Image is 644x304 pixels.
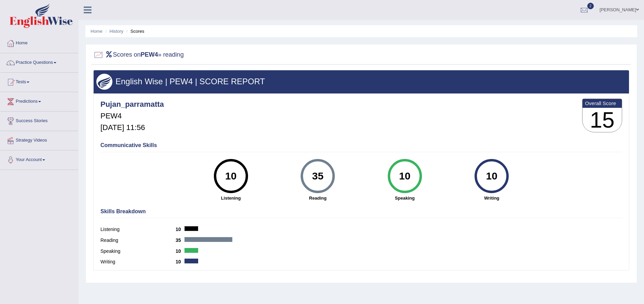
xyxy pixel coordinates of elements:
h3: 15 [583,108,622,132]
strong: Writing [452,195,532,201]
div: 35 [305,162,330,190]
label: Listening [100,226,176,233]
a: Practice Questions [0,53,78,70]
h4: Communicative Skills [100,142,622,148]
a: Strategy Videos [0,131,78,148]
a: Home [91,29,102,34]
strong: Speaking [365,195,445,201]
h5: [DATE] 11:56 [100,124,164,132]
a: Home [0,34,78,51]
div: 10 [392,162,417,190]
b: 35 [176,237,184,243]
h2: Scores on » reading [93,50,184,60]
img: wings.png [96,74,112,90]
h4: Skills Breakdown [100,208,622,215]
a: Predictions [0,92,78,109]
b: PEW4 [141,51,158,58]
li: Scores [125,28,145,34]
div: 10 [479,162,504,190]
h3: English Wise | PEW4 | SCORE REPORT [96,77,626,86]
h5: PEW4 [100,112,164,120]
h4: Pujan_parramatta [100,100,164,108]
strong: Reading [278,195,358,201]
label: Reading [100,237,176,244]
strong: Listening [191,195,271,201]
label: Speaking [100,248,176,255]
span: 2 [587,3,594,9]
label: Writing [100,258,176,265]
a: Success Stories [0,112,78,129]
b: 10 [176,227,184,232]
b: Overall Score [585,100,619,106]
a: Tests [0,73,78,90]
a: History [110,29,123,34]
a: Your Account [0,150,78,168]
b: 10 [176,259,184,264]
div: 10 [218,162,243,190]
b: 10 [176,248,184,254]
